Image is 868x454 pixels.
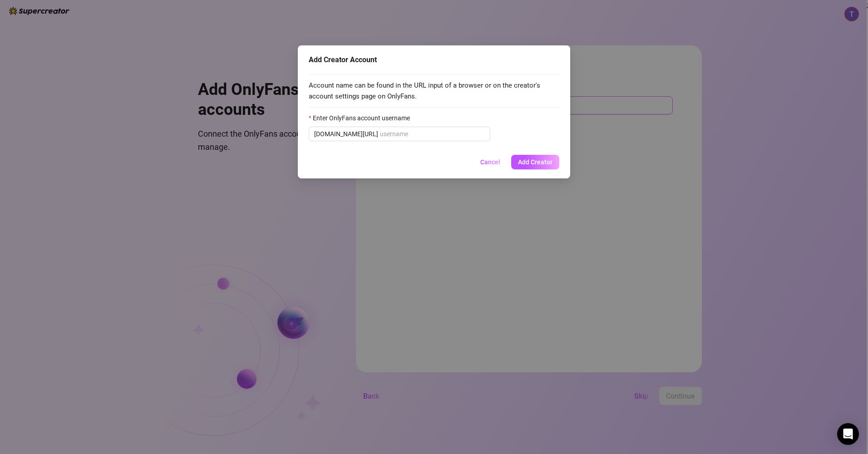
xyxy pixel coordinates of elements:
input: Enter OnlyFans account username [380,129,485,139]
span: Account name can be found in the URL input of a browser or on the creator's account settings page... [309,80,559,102]
div: Open Intercom Messenger [837,423,859,445]
span: Cancel [480,158,500,166]
button: Cancel [473,155,508,169]
span: [DOMAIN_NAME][URL] [314,129,378,139]
label: Enter OnlyFans account username [309,113,416,123]
div: Add Creator Account [309,54,559,65]
span: Add Creator [518,158,552,166]
button: Add Creator [511,155,559,169]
